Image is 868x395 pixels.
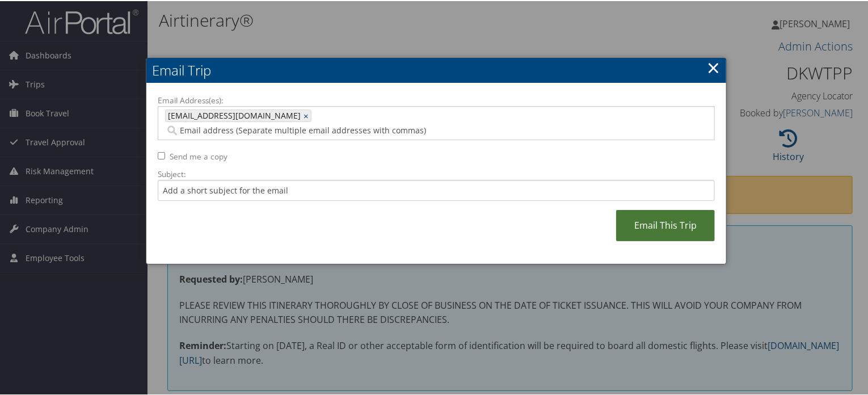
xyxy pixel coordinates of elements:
input: Add a short subject for the email [158,179,715,200]
a: × [707,55,720,78]
label: Send me a copy [170,150,227,161]
a: Email This Trip [616,209,715,240]
a: × [304,109,311,120]
input: Email address (Separate multiple email addresses with commas) [165,124,593,135]
label: Email Address(es): [158,94,715,105]
h2: Email Trip [146,57,726,82]
label: Subject: [158,167,715,179]
span: [EMAIL_ADDRESS][DOMAIN_NAME] [166,109,301,120]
